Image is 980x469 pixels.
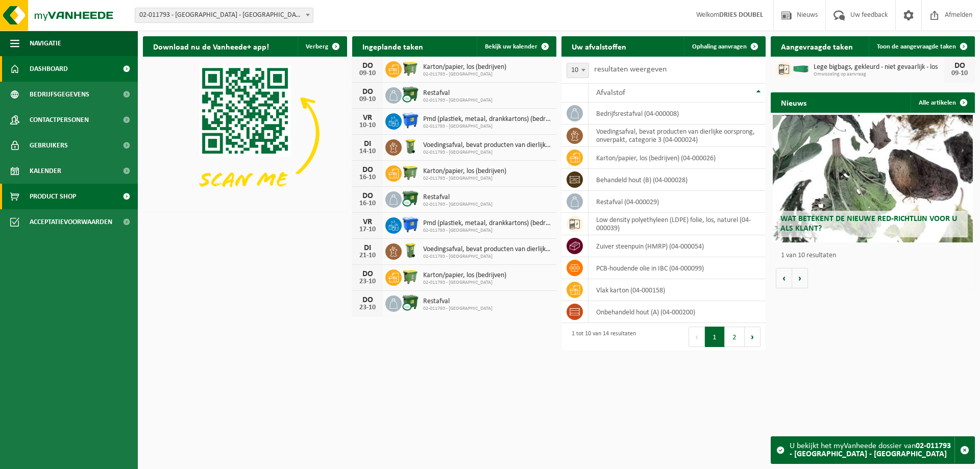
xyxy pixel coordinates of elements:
[423,202,493,208] span: 02-011793 - [GEOGRAPHIC_DATA]
[567,63,589,78] span: 10
[402,164,419,181] img: WB-1100-HPE-GN-50
[423,63,506,71] span: Karton/papier, los (bedrijven)
[423,193,493,202] span: Restafval
[423,228,551,234] span: 02-011793 - [GEOGRAPHIC_DATA]
[567,326,636,348] div: 1 tot 10 van 14 resultaten
[567,63,589,78] span: 10
[423,254,551,260] span: 02-011793 - [GEOGRAPHIC_DATA]
[719,11,763,19] strong: DRIES DOUBEL
[357,166,378,174] div: DO
[725,327,745,347] button: 2
[423,280,506,286] span: 02-011793 - [GEOGRAPHIC_DATA]
[30,31,61,56] span: Navigatie
[423,298,493,306] span: Restafval
[773,115,973,242] a: Wat betekent de nieuwe RED-richtlijn voor u als klant?
[402,242,419,259] img: WB-0140-HPE-GN-51
[423,89,493,97] span: Restafval
[143,36,279,56] h2: Download nu de Vanheede+ app!
[357,304,378,311] div: 23-10
[357,192,378,200] div: DO
[589,147,766,169] td: karton/papier, los (bedrijven) (04-000026)
[477,36,555,57] a: Bekijk uw kalender
[949,62,970,70] div: DO
[790,437,954,463] div: U bekijkt het myVanheede dossier van
[357,114,378,122] div: VR
[589,279,766,301] td: vlak karton (04-000158)
[357,148,378,155] div: 14-10
[298,36,346,57] button: Verberg
[30,107,89,133] span: Contactpersonen
[357,218,378,226] div: VR
[692,43,747,50] span: Ophaling aanvragen
[814,63,944,71] span: Lege bigbags, gekleurd - niet gevaarlijk - los
[423,219,551,228] span: Pmd (plastiek, metaal, drankkartons) (bedrijven)
[402,190,419,207] img: WB-1100-CU
[589,257,766,279] td: PCB-houdende olie in IBC (04-000099)
[423,271,506,280] span: Karton/papier, los (bedrijven)
[357,140,378,148] div: DI
[357,122,378,129] div: 10-10
[745,327,761,347] button: Next
[877,43,956,50] span: Toon de aangevraagde taken
[423,167,506,176] span: Karton/papier, los (bedrijven)
[357,200,378,207] div: 16-10
[423,141,551,150] span: Voedingsafval, bevat producten van dierlijke oorsprong, onverpakt, categorie 3
[357,226,378,233] div: 17-10
[357,270,378,278] div: DO
[357,62,378,70] div: DO
[423,150,551,156] span: 02-011793 - [GEOGRAPHIC_DATA]
[684,36,765,57] a: Ophaling aanvragen
[814,71,944,78] span: Omwisseling op aanvraag
[596,89,625,97] span: Afvalstof
[949,70,970,77] div: 09-10
[423,97,493,104] span: 02-011793 - [GEOGRAPHIC_DATA]
[30,184,76,209] span: Product Shop
[589,213,766,235] td: low density polyethyleen (LDPE) folie, los, naturel (04-000039)
[589,125,766,147] td: voedingsafval, bevat producten van dierlijke oorsprong, onverpakt, categorie 3 (04-000024)
[771,92,817,112] h2: Nieuws
[423,124,551,130] span: 02-011793 - [GEOGRAPHIC_DATA]
[771,36,863,56] h2: Aangevraagde taken
[357,96,378,103] div: 09-10
[30,56,68,82] span: Dashboard
[402,86,419,103] img: WB-1100-CU
[352,36,433,56] h2: Ingeplande taken
[792,268,808,288] button: Volgende
[306,43,328,50] span: Verberg
[792,64,810,73] img: HK-XC-30-GN-00
[402,60,419,77] img: WB-1100-HPE-GN-50
[780,215,957,233] span: Wat betekent de nieuwe RED-richtlijn voor u als klant?
[776,268,792,288] button: Vorige
[402,138,419,155] img: WB-0140-HPE-GN-51
[30,82,89,107] span: Bedrijfsgegevens
[790,442,951,458] strong: 02-011793 - [GEOGRAPHIC_DATA] - [GEOGRAPHIC_DATA]
[135,8,313,23] span: 02-011793 - PACORINI CENTER - ANTWERPEN
[402,294,419,311] img: WB-1100-CU
[402,216,419,233] img: WB-1100-HPE-BE-01
[357,174,378,181] div: 16-10
[30,133,68,158] span: Gebruikers
[423,115,551,124] span: Pmd (plastiek, metaal, drankkartons) (bedrijven)
[561,36,636,56] h2: Uw afvalstoffen
[357,278,378,285] div: 23-10
[423,245,551,254] span: Voedingsafval, bevat producten van dierlijke oorsprong, onverpakt, categorie 3
[589,235,766,257] td: zuiver steenpuin (HMRP) (04-000054)
[357,88,378,96] div: DO
[357,70,378,77] div: 09-10
[485,43,537,50] span: Bekijk uw kalender
[143,57,347,210] img: Download de VHEPlus App
[689,327,705,347] button: Previous
[594,65,667,73] label: resultaten weergeven
[589,191,766,213] td: restafval (04-000029)
[589,103,766,125] td: bedrijfsrestafval (04-000008)
[911,92,974,113] a: Alle artikelen
[705,327,725,347] button: 1
[357,252,378,259] div: 21-10
[423,176,506,182] span: 02-011793 - [GEOGRAPHIC_DATA]
[402,112,419,129] img: WB-1100-HPE-BE-01
[781,252,970,259] p: 1 van 10 resultaten
[869,36,974,57] a: Toon de aangevraagde taken
[30,209,112,235] span: Acceptatievoorwaarden
[589,169,766,191] td: behandeld hout (B) (04-000028)
[357,296,378,304] div: DO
